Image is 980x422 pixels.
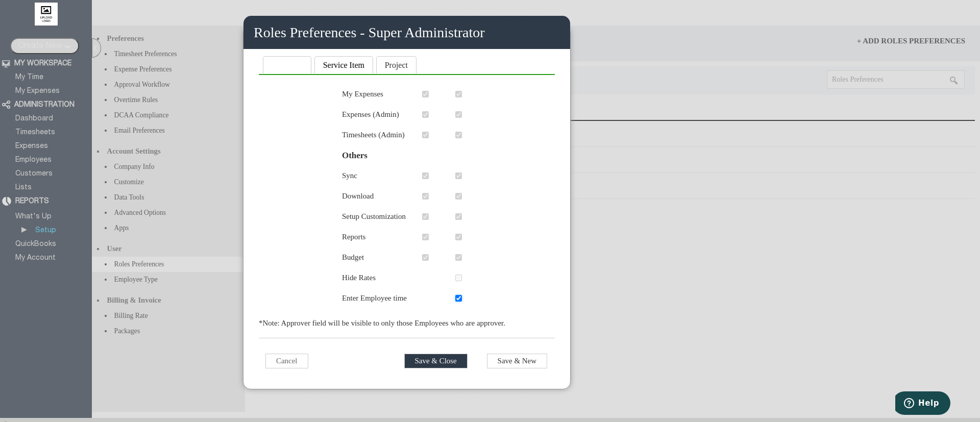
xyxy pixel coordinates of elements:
[337,288,439,309] td: Enter Employee time
[243,16,570,49] div: Roles Preferences - Super Administrator
[259,319,555,328] div: *Note: Approver field will be visible to only those Employees who are approver.
[337,105,411,125] td: Expenses (Admin)
[376,56,416,73] li: Project
[337,125,411,145] td: Timesheets (Admin)
[337,247,411,268] td: Budget
[263,56,311,73] li: Role Info
[337,207,411,227] td: Setup Customization
[337,145,411,166] td: Others
[487,354,547,368] input: Save & New
[265,354,308,368] input: Cancel
[35,3,58,26] img: upload logo
[337,166,411,186] td: Sync
[337,186,411,207] td: Download
[314,56,373,73] li: Service Item
[895,391,950,417] iframe: Opens a widget where you can find more information
[337,268,439,288] td: Hide Rates
[404,354,468,368] input: Save & Close
[337,84,411,105] td: My Expenses
[337,227,411,247] td: Reports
